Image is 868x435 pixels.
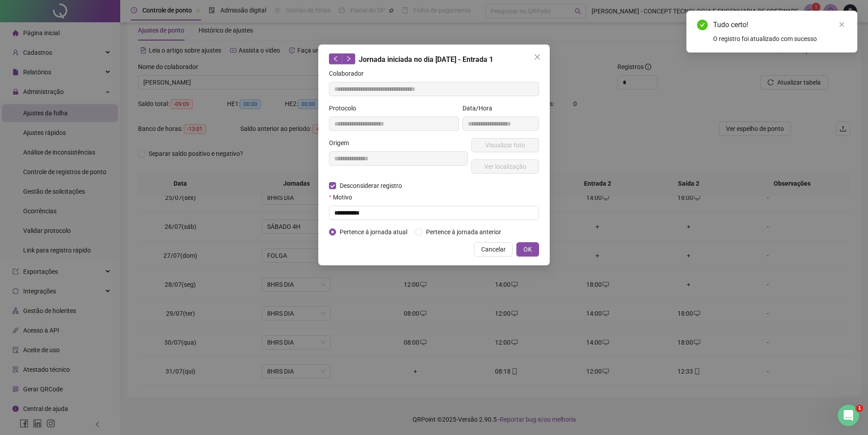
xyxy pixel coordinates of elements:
[481,244,506,254] span: Cancelar
[530,50,544,64] button: Close
[516,242,539,256] button: OK
[329,69,369,78] label: Colaborador
[856,405,863,412] span: 1
[345,56,352,62] span: right
[839,21,845,28] span: close
[329,53,342,64] button: left
[329,53,539,65] div: Jornada iniciada no dia [DATE] - Entrada 1
[474,242,513,256] button: Cancelar
[329,103,362,113] label: Protocolo
[422,227,505,237] span: Pertence à jornada anterior
[336,227,411,237] span: Pertence à jornada atual
[534,53,541,61] span: close
[336,181,406,191] span: Desconsiderar registro
[329,138,355,148] label: Origem
[471,138,539,152] button: Visualizar foto
[697,20,708,30] span: check-circle
[333,56,339,62] span: left
[523,244,532,254] span: OK
[713,20,847,30] div: Tudo certo!
[837,20,847,29] a: Close
[838,405,859,426] iframe: Intercom live chat
[462,103,498,113] label: Data/Hora
[471,159,539,174] button: Ver localização
[329,192,358,202] label: Motivo
[713,34,847,44] div: O registro foi atualizado com sucesso
[342,53,355,64] button: right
